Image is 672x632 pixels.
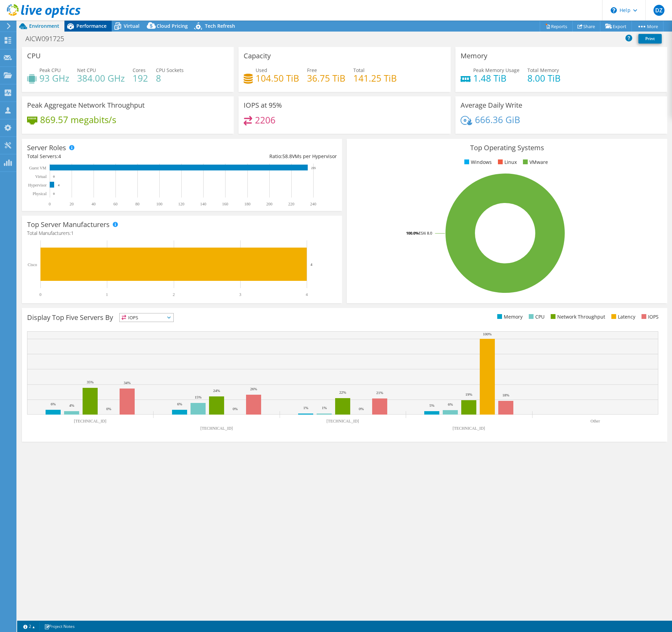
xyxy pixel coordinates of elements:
h4: Total Manufacturers: [27,229,337,237]
text: [TECHNICAL_ID] [327,419,359,424]
li: VMware [521,158,548,166]
h4: 384.00 GHz [77,74,125,82]
a: Reports [540,21,573,32]
svg: \n [611,7,617,13]
h4: 192 [133,74,148,82]
span: Cores [133,67,146,73]
text: 100% [483,332,492,336]
span: CPU Sockets [156,67,184,73]
text: 15% [195,395,201,399]
span: IOPS [120,313,173,322]
span: 4 [58,153,61,159]
text: [TECHNICAL_ID] [200,426,233,431]
text: Cisco [28,262,37,267]
text: 6% [177,402,182,406]
text: 0 [53,192,55,195]
text: 5% [429,403,435,407]
span: Free [307,67,317,73]
text: 4 [58,183,60,187]
text: 6% [51,402,56,406]
div: Total Servers: [27,153,182,160]
text: 35% [87,380,94,384]
a: Print [638,34,662,44]
span: Total [353,67,365,73]
span: Net CPU [77,67,96,73]
text: 1% [303,406,308,410]
text: 0 [53,175,55,178]
text: 240 [310,202,316,206]
span: Environment [29,23,59,29]
text: 21% [376,391,383,395]
text: 0% [359,407,364,411]
text: [TECHNICAL_ID] [453,426,485,431]
text: 140 [200,202,206,206]
a: More [632,21,663,32]
a: Project Notes [39,622,80,631]
text: 4 [310,262,313,266]
span: Peak CPU [39,67,61,73]
h4: 666.36 GiB [475,116,520,123]
a: 2 [19,622,40,631]
text: 6% [448,402,453,406]
text: 0 [39,292,41,297]
li: Latency [610,313,635,321]
text: 200 [266,202,272,206]
h4: 1.48 TiB [473,74,520,82]
h4: 104.50 TiB [256,74,299,82]
text: 1 [106,292,108,297]
text: 100 [156,202,162,206]
h4: 8 [156,74,184,82]
span: Performance [76,23,107,29]
span: DZ [653,5,664,16]
h4: 2206 [255,116,276,124]
h3: Memory [461,52,487,60]
text: 220 [288,202,294,206]
h3: Average Daily Write [461,102,522,109]
text: Hypervisor [28,183,47,188]
a: Export [600,21,632,32]
text: 22% [339,390,346,394]
span: Used [256,67,267,73]
span: Total Memory [527,67,559,73]
text: 60 [113,202,118,206]
h3: Server Roles [27,144,66,152]
text: 2 [173,292,175,297]
text: 3 [239,292,241,297]
text: 34% [124,381,131,385]
text: 4 [306,292,308,297]
h4: 93 GHz [39,74,69,82]
li: Memory [496,313,523,321]
span: 1 [71,230,74,236]
h4: 36.75 TiB [307,74,345,82]
text: 180 [244,202,251,206]
text: 235 [311,166,316,170]
li: CPU [527,313,545,321]
li: Linux [496,158,517,166]
text: 80 [135,202,139,206]
tspan: 100.0% [406,230,419,236]
text: 20 [70,202,74,206]
text: 0 [49,202,51,206]
span: 58.8 [282,153,292,159]
span: Tech Refresh [205,23,235,29]
text: 26% [250,387,257,391]
text: 160 [222,202,228,206]
h3: Capacity [244,52,271,60]
h3: Top Server Manufacturers [27,221,110,228]
a: Share [572,21,600,32]
h4: 869.57 megabits/s [40,116,116,123]
text: [TECHNICAL_ID] [74,419,107,424]
text: 4% [69,403,74,407]
li: Network Throughput [549,313,605,321]
span: Virtual [124,23,139,29]
text: 0% [233,407,238,411]
h3: CPU [27,52,41,60]
h4: 8.00 TiB [527,74,561,82]
text: Other [590,419,600,424]
h1: AICW091725 [22,35,75,43]
li: Windows [463,158,492,166]
text: 40 [91,202,96,206]
span: Peak Memory Usage [473,67,520,73]
text: 18% [502,393,509,397]
h3: Top Operating Systems [352,144,662,152]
